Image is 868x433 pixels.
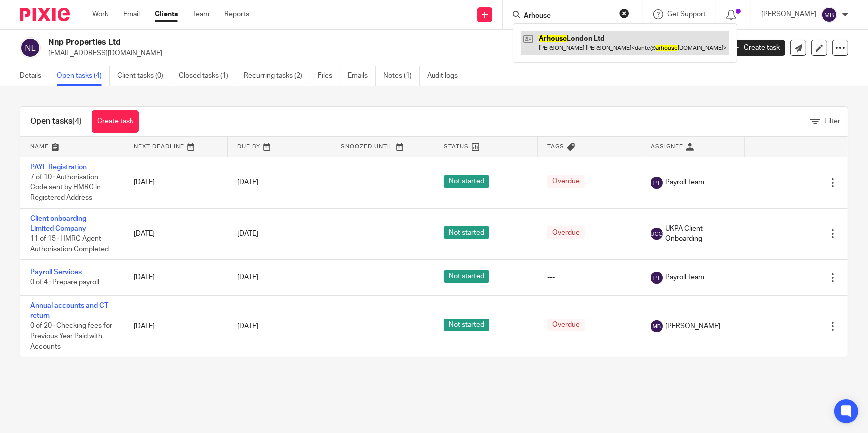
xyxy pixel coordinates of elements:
[444,270,489,283] span: Not started
[651,272,663,284] img: svg%3E
[444,226,489,239] span: Not started
[665,321,720,331] span: [PERSON_NAME]
[179,66,236,86] a: Closed tasks (1)
[651,228,663,240] img: svg%3E
[244,66,310,86] a: Recurring tasks (2)
[824,118,840,125] span: Filter
[651,177,663,189] img: svg%3E
[619,8,629,18] button: Clear
[318,66,340,86] a: Files
[124,295,227,357] td: [DATE]
[48,48,712,58] p: [EMAIL_ADDRESS][DOMAIN_NAME]
[547,226,585,239] span: Overdue
[92,9,108,19] a: Work
[651,320,663,332] img: svg%3E
[193,9,209,19] a: Team
[30,323,112,350] span: 0 of 20 · Checking fees for Previous Year Paid with Accounts
[727,40,785,56] a: Create task
[237,179,258,186] span: [DATE]
[341,144,394,149] span: Snoozed Until
[30,215,90,232] a: Client onboarding - Limited Company
[20,66,49,86] a: Details
[124,157,227,208] td: [DATE]
[48,37,579,48] h2: Nnp Properties Ltd
[124,260,227,295] td: [DATE]
[821,7,837,23] img: svg%3E
[155,9,178,19] a: Clients
[383,66,420,86] a: Notes (1)
[548,144,565,149] span: Tags
[444,175,489,188] span: Not started
[348,66,376,86] a: Emails
[30,235,109,253] span: 11 of 15 · HMRC Agent Authorisation Completed
[547,175,585,188] span: Overdue
[30,116,82,127] h1: Open tasks
[30,164,87,171] a: PAYE Registration
[30,279,99,286] span: 0 of 4 · Prepare payroll
[427,66,465,86] a: Audit logs
[72,117,82,125] span: (4)
[667,11,706,18] span: Get Support
[665,224,734,244] span: UKPA Client Onboarding
[547,272,631,282] div: ---
[123,9,140,19] a: Email
[761,9,816,19] p: [PERSON_NAME]
[665,272,704,282] span: Payroll Team
[547,319,585,331] span: Overdue
[30,269,82,276] a: Payroll Services
[665,177,704,187] span: Payroll Team
[444,319,489,331] span: Not started
[92,110,139,133] a: Create task
[20,8,70,21] img: Pixie
[57,66,110,86] a: Open tasks (4)
[237,274,258,281] span: [DATE]
[224,9,249,19] a: Reports
[237,323,258,330] span: [DATE]
[20,37,41,58] img: svg%3E
[237,230,258,237] span: [DATE]
[117,66,171,86] a: Client tasks (0)
[444,144,469,149] span: Status
[30,174,101,201] span: 7 of 10 · Authorisation Code sent by HMRC in Registered Address
[523,12,613,21] input: Search
[30,302,108,319] a: Annual accounts and CT return
[124,208,227,260] td: [DATE]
